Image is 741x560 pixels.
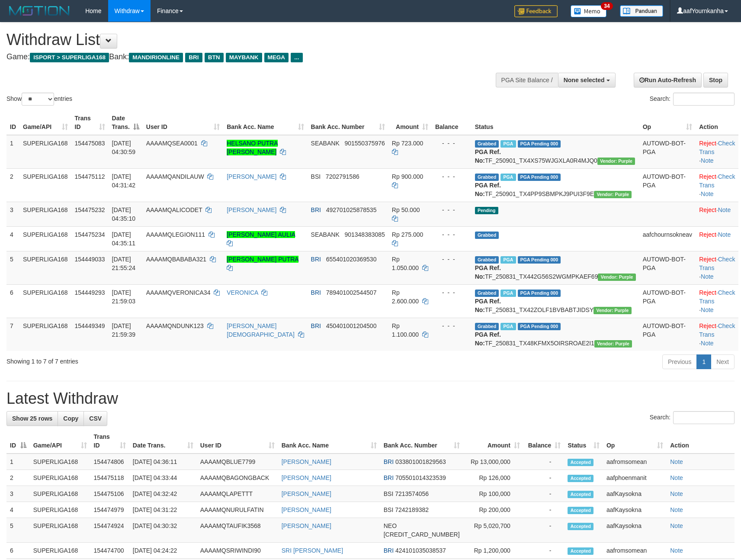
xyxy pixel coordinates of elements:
[711,354,735,369] a: Next
[435,322,468,330] div: - - -
[197,454,278,470] td: AAAAMQBLUE7799
[639,251,696,284] td: AUTOWD-BOT-PGA
[282,458,331,465] a: [PERSON_NAME]
[395,458,446,465] span: Copy 033801001829563 to clipboard
[380,429,463,454] th: Bank Acc. Number: activate to sort column ascending
[326,322,377,329] span: Copy 450401001204500 to clipboard
[226,53,262,62] span: MAYBANK
[6,251,19,284] td: 5
[30,518,90,543] td: SUPERLIGA168
[282,547,343,554] a: SRI [PERSON_NAME]
[518,174,561,181] span: PGA Pending
[344,140,385,147] span: Copy 901550375976 to clipboard
[6,470,30,486] td: 2
[603,518,667,543] td: aafKaysokna
[699,173,735,189] a: Check Trans
[696,354,711,369] a: 1
[392,289,419,305] span: Rp 2.600.000
[696,318,738,351] td: · ·
[30,502,90,518] td: SUPERLIGA168
[699,256,735,271] a: Check Trans
[670,458,683,465] a: Note
[568,523,593,530] span: Accepted
[19,284,71,318] td: SUPERLIGA168
[6,502,30,518] td: 4
[699,322,716,329] a: Reject
[718,231,731,238] a: Note
[129,502,197,518] td: [DATE] 04:31:22
[384,522,397,529] span: NEO
[326,289,377,296] span: Copy 789401002544507 to clipboard
[699,140,716,147] a: Reject
[6,53,485,61] h4: Game: Bank:
[523,454,565,470] td: -
[30,486,90,502] td: SUPERLIGA168
[89,415,102,422] span: CSV
[463,454,523,470] td: Rp 13,000,000
[395,474,446,481] span: Copy 705501014323539 to clipboard
[650,93,735,106] label: Search:
[392,173,423,180] span: Rp 900.000
[75,231,105,238] span: 154475234
[311,256,321,263] span: BRI
[568,491,593,498] span: Accepted
[197,429,278,454] th: User ID: activate to sort column ascending
[392,140,423,147] span: Rp 723.000
[518,290,561,297] span: PGA Pending
[146,231,205,238] span: AAAAMQLEGION111
[112,206,136,222] span: [DATE] 04:35:10
[699,289,716,296] a: Reject
[384,547,394,554] span: BRI
[6,168,19,202] td: 2
[6,93,72,106] label: Show entries
[311,173,321,180] span: BSI
[282,474,331,481] a: [PERSON_NAME]
[701,157,714,164] a: Note
[558,73,616,87] button: None selected
[392,206,420,213] span: Rp 50.000
[22,93,54,106] select: Showentries
[185,53,202,62] span: BRI
[670,490,683,497] a: Note
[223,110,307,135] th: Bank Acc. Name: activate to sort column ascending
[19,318,71,351] td: SUPERLIGA168
[90,502,129,518] td: 154474979
[475,331,501,347] b: PGA Ref. No:
[435,288,468,297] div: - - -
[435,139,468,148] div: - - -
[395,490,429,497] span: Copy 7213574056 to clipboard
[311,140,340,147] span: SEABANK
[129,470,197,486] td: [DATE] 04:33:44
[19,251,71,284] td: SUPERLIGA168
[90,518,129,543] td: 154474924
[696,110,738,135] th: Action
[30,470,90,486] td: SUPERLIGA168
[571,5,607,17] img: Button%20Memo.svg
[143,110,223,135] th: User ID: activate to sort column ascending
[197,518,278,543] td: AAAAMQTAUFIK3568
[6,4,72,17] img: MOTION_logo.png
[603,502,667,518] td: aafKaysokna
[603,543,667,559] td: aafromsomean
[227,289,258,296] a: VERONICA
[6,354,302,366] div: Showing 1 to 7 of 7 entries
[603,429,667,454] th: Op: activate to sort column ascending
[129,518,197,543] td: [DATE] 04:30:32
[112,256,136,271] span: [DATE] 21:55:24
[593,307,631,314] span: Vendor URL: https://trx4.1velocity.biz
[639,168,696,202] td: AUTOWD-BOT-PGA
[75,206,105,213] span: 154475232
[475,140,499,148] span: Grabbed
[197,502,278,518] td: AAAAMQNURULFATIN
[6,135,19,169] td: 1
[75,289,105,296] span: 154449293
[699,256,716,263] a: Reject
[696,284,738,318] td: · ·
[603,486,667,502] td: aafKaysokna
[475,148,501,164] b: PGA Ref. No:
[463,502,523,518] td: Rp 200,000
[650,411,735,424] label: Search:
[639,135,696,169] td: AUTOWD-BOT-PGA
[146,289,211,296] span: AAAAMQVERONICA34
[514,5,558,17] img: Feedback.jpg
